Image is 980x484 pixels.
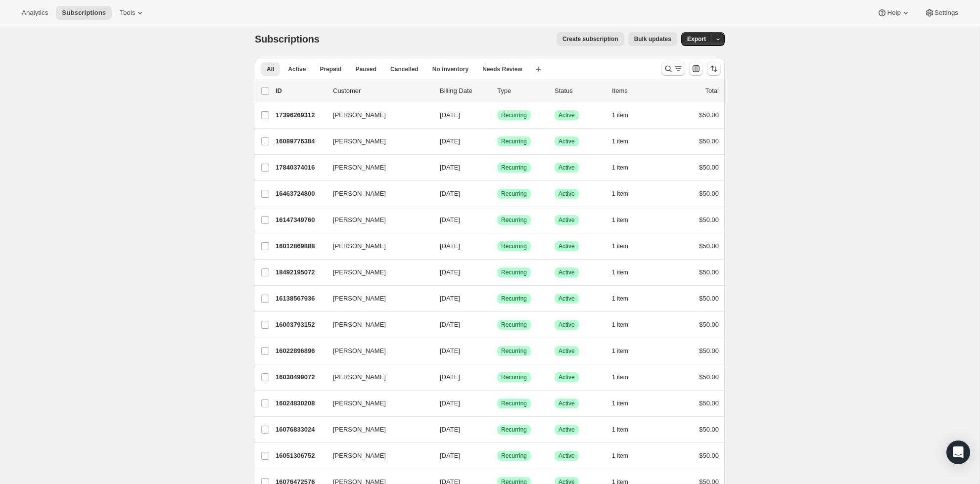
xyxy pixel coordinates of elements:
span: [PERSON_NAME] [333,241,386,251]
span: Active [559,137,575,145]
p: Status [555,86,604,96]
span: [PERSON_NAME] [333,425,386,435]
p: Customer [333,86,432,96]
span: [PERSON_NAME] [333,189,386,199]
span: [DATE] [440,399,460,407]
span: [DATE] [440,242,460,250]
span: Recurring [501,137,527,145]
span: 1 item [612,295,628,303]
span: [PERSON_NAME] [333,294,386,304]
button: Subscriptions [56,6,112,20]
button: [PERSON_NAME] [327,186,426,202]
span: Help [887,9,900,17]
div: IDCustomerBilling DateTypeStatusItemsTotal [276,86,719,96]
span: [DATE] [440,321,460,328]
span: $50.00 [699,295,719,302]
button: [PERSON_NAME] [327,396,426,411]
span: Recurring [501,295,527,303]
p: ID [276,86,325,96]
div: 16138567936[PERSON_NAME][DATE]SuccessRecurringSuccessActive1 item$50.00 [276,292,719,306]
span: 1 item [612,216,628,224]
button: Analytics [16,6,54,20]
div: Type [497,86,547,96]
span: Subscriptions [255,34,320,44]
span: Recurring [501,268,527,276]
span: Needs Review [482,65,522,73]
span: Active [559,373,575,381]
button: 1 item [612,187,639,201]
p: 16012869888 [276,241,325,251]
span: Active [559,111,575,119]
button: [PERSON_NAME] [327,160,426,176]
span: 1 item [612,190,628,198]
span: Paused [355,65,376,73]
span: $50.00 [699,111,719,119]
button: 1 item [612,370,639,384]
span: Active [559,268,575,276]
span: All [267,65,274,73]
span: Active [559,347,575,355]
button: [PERSON_NAME] [327,212,426,228]
span: 1 item [612,137,628,145]
div: 16003793152[PERSON_NAME][DATE]SuccessRecurringSuccessActive1 item$50.00 [276,318,719,332]
button: 1 item [612,134,639,148]
button: Tools [114,6,151,20]
span: [DATE] [440,137,460,145]
button: [PERSON_NAME] [327,133,426,149]
span: 1 item [612,426,628,434]
p: 16022896896 [276,346,325,356]
span: $50.00 [699,452,719,459]
p: 16051306752 [276,451,325,461]
button: [PERSON_NAME] [327,317,426,333]
button: Sort the results [707,62,721,76]
span: Subscriptions [62,9,106,17]
button: Search and filter results [661,62,685,76]
span: [PERSON_NAME] [333,372,386,382]
span: 1 item [612,321,628,329]
span: Active [559,190,575,198]
div: 17840374016[PERSON_NAME][DATE]SuccessRecurringSuccessActive1 item$50.00 [276,161,719,175]
p: Total [705,86,719,96]
span: 1 item [612,164,628,172]
div: Items [612,86,661,96]
span: $50.00 [699,190,719,197]
span: 1 item [612,268,628,276]
div: 16024830208[PERSON_NAME][DATE]SuccessRecurringSuccessActive1 item$50.00 [276,396,719,410]
span: Active [559,164,575,172]
button: 1 item [612,396,639,410]
span: [DATE] [440,268,460,276]
button: [PERSON_NAME] [327,448,426,464]
button: Help [871,6,916,20]
span: Active [288,65,306,73]
span: $50.00 [699,242,719,250]
span: Settings [934,9,958,17]
div: 16030499072[PERSON_NAME][DATE]SuccessRecurringSuccessActive1 item$50.00 [276,370,719,384]
div: 16012869888[PERSON_NAME][DATE]SuccessRecurringSuccessActive1 item$50.00 [276,239,719,253]
span: [DATE] [440,295,460,302]
p: Billing Date [440,86,489,96]
span: 1 item [612,347,628,355]
button: Create subscription [557,32,624,46]
p: 16147349760 [276,215,325,225]
span: Active [559,295,575,303]
span: Active [559,426,575,434]
span: [PERSON_NAME] [333,110,386,120]
span: [DATE] [440,190,460,197]
span: Recurring [501,373,527,381]
span: Export [687,35,706,43]
span: 1 item [612,452,628,460]
div: 16076833024[PERSON_NAME][DATE]SuccessRecurringSuccessActive1 item$50.00 [276,423,719,437]
p: 16138567936 [276,294,325,304]
span: Recurring [501,426,527,434]
button: [PERSON_NAME] [327,264,426,280]
span: Bulk updates [634,35,671,43]
button: [PERSON_NAME] [327,422,426,438]
button: [PERSON_NAME] [327,107,426,123]
span: Active [559,452,575,460]
span: $50.00 [699,373,719,381]
button: 1 item [612,213,639,227]
span: [DATE] [440,452,460,459]
button: 1 item [612,108,639,122]
span: Prepaid [320,65,341,73]
span: 1 item [612,373,628,381]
